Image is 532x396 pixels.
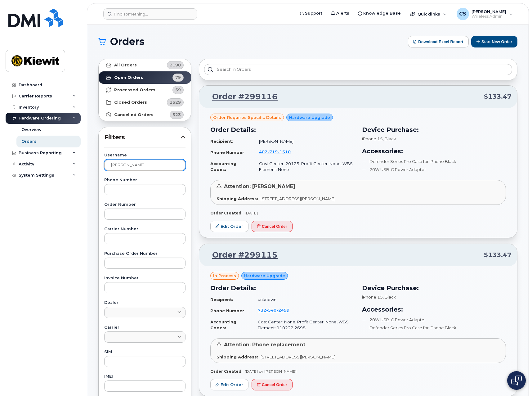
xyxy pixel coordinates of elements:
[362,305,506,314] h3: Accessories:
[252,317,354,333] td: Cost Center: None, Profit Center: None, WBS Element: 110222.2698
[362,167,506,173] li: 20W USB-C Power Adapter
[362,317,506,323] li: 20W USB-C Power Adapter
[362,125,506,134] h3: Device Purchase:
[511,376,522,385] img: Open chat
[217,354,258,359] strong: Shipping Address:
[258,308,289,313] span: 732
[267,149,278,154] span: 719
[210,283,355,293] h3: Order Details:
[104,301,186,305] label: Dealer
[104,133,181,142] span: Filters
[170,99,181,105] span: 1529
[210,211,242,215] strong: Order Created:
[104,153,186,157] label: Username
[110,37,145,46] span: Orders
[213,115,281,120] span: Order requires Specific details
[224,183,295,189] span: Attention: [PERSON_NAME]
[104,350,186,354] label: SIM
[204,64,512,75] input: Search in orders
[362,136,383,141] span: iPhone 15
[278,149,291,154] span: 1510
[104,375,186,379] label: IMEI
[210,221,248,232] a: Edit Order
[245,369,297,374] span: [DATE] by [PERSON_NAME]
[210,308,244,313] strong: Phone Number
[114,75,143,80] strong: Open Orders
[245,211,258,215] span: [DATE]
[104,203,186,207] label: Order Number
[252,294,354,305] td: unknown
[104,178,186,182] label: Phone Number
[471,36,517,47] button: Start New Order
[217,196,258,201] strong: Shipping Address:
[114,112,154,117] strong: Cancelled Orders
[253,158,354,175] td: Cost Center: 20125, Profit Center: None, WBS Element: None
[362,325,506,331] li: Defender Series Pro Case for iPhone Black
[261,354,335,359] span: [STREET_ADDRESS][PERSON_NAME]
[484,92,512,101] span: $133.47
[172,112,181,118] span: 523
[99,59,191,71] a: All Orders2190
[170,62,181,68] span: 2190
[259,149,298,154] a: 4027191510
[205,250,278,261] a: Order #299115
[266,308,276,313] span: 540
[104,326,186,330] label: Carrier
[210,125,355,134] h3: Order Details:
[259,149,291,154] span: 402
[210,319,236,330] strong: Accounting Codes:
[114,63,137,68] strong: All Orders
[104,227,186,231] label: Carrier Number
[362,283,506,293] h3: Device Purchase:
[224,342,305,348] span: Attention: Phone replacement
[252,221,293,232] button: Cancel Order
[210,150,244,155] strong: Phone Number
[210,161,236,172] strong: Accounting Codes:
[104,276,186,280] label: Invoice Number
[362,146,506,156] h3: Accessories:
[289,115,330,120] span: Hardware Upgrade
[210,297,233,302] strong: Recipient:
[258,308,297,313] a: 7325402499
[276,308,289,313] span: 2499
[99,109,191,121] a: Cancelled Orders523
[210,379,248,390] a: Edit Order
[175,87,181,93] span: 59
[261,196,335,201] span: [STREET_ADDRESS][PERSON_NAME]
[362,295,383,299] span: iPhone 15
[383,295,396,299] span: , Black
[99,71,191,84] a: Open Orders79
[175,74,181,80] span: 79
[114,100,147,105] strong: Closed Orders
[210,369,242,374] strong: Order Created:
[253,136,354,147] td: [PERSON_NAME]
[99,96,191,109] a: Closed Orders1529
[244,273,285,279] span: Hardware Upgrade
[484,250,512,259] span: $133.47
[99,84,191,96] a: Processed Orders59
[213,273,236,279] span: in process
[408,36,469,47] button: Download Excel Report
[114,88,155,92] strong: Processed Orders
[252,379,293,390] button: Cancel Order
[205,91,278,102] a: Order #299116
[383,136,396,141] span: , Black
[362,159,506,164] li: Defender Series Pro Case for iPhone Black
[104,252,186,256] label: Purchase Order Number
[210,139,233,144] strong: Recipient:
